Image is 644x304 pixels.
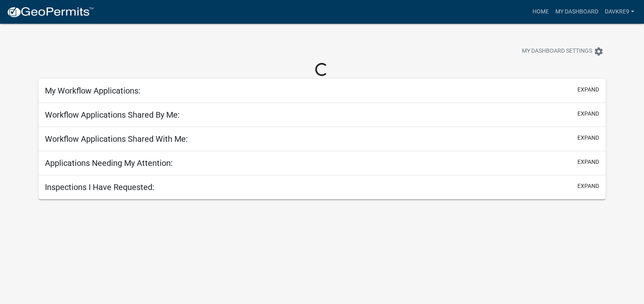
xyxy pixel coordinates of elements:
[577,134,599,142] button: expand
[45,134,188,144] h5: Workflow Applications Shared With Me:
[529,4,552,20] a: Home
[602,4,637,20] a: DAVKRE9
[577,110,599,118] button: expand
[45,86,140,96] h5: My Workflow Applications:
[522,47,592,56] span: My Dashboard Settings
[515,43,610,59] button: My Dashboard Settingssettings
[577,85,599,94] button: expand
[45,110,180,120] h5: Workflow Applications Shared By Me:
[45,158,173,168] h5: Applications Needing My Attention:
[577,182,599,190] button: expand
[552,4,602,20] a: My Dashboard
[577,158,599,166] button: expand
[594,47,604,56] i: settings
[45,182,154,192] h5: Inspections I Have Requested:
